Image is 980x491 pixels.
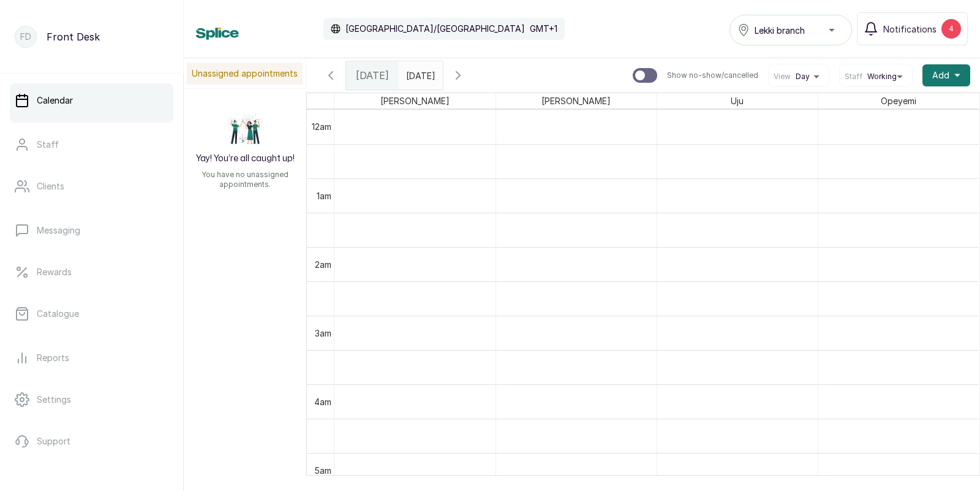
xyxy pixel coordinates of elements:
[796,72,810,82] span: Day
[845,72,907,82] button: StaffWorking
[857,12,968,45] button: Notifications4
[37,224,80,237] p: Messaging
[37,180,64,192] p: Clients
[312,258,334,271] div: 2am
[728,93,746,108] span: Uju
[774,72,791,82] span: View
[312,327,334,340] div: 3am
[345,23,525,35] p: [GEOGRAPHIC_DATA]/[GEOGRAPHIC_DATA]
[346,61,399,89] div: [DATE]
[309,120,334,133] div: 12am
[196,153,295,165] h2: Yay! You’re all caught up!
[47,29,100,44] p: Front Desk
[10,128,173,162] a: Staff
[774,72,824,82] button: ViewDay
[37,94,73,107] p: Calendar
[37,308,79,320] p: Catalogue
[37,139,59,151] p: Staff
[356,68,389,83] span: [DATE]
[867,72,897,82] span: Working
[20,31,31,43] p: FD
[378,93,452,108] span: [PERSON_NAME]
[312,464,334,477] div: 5am
[10,341,173,375] a: Reports
[10,255,173,289] a: Rewards
[10,424,173,459] a: Support
[37,435,70,447] p: Support
[10,83,173,118] a: Calendar
[10,297,173,331] a: Catalogue
[187,63,303,85] p: Unassigned appointments
[37,352,69,364] p: Reports
[314,189,334,202] div: 1am
[10,213,173,248] a: Messaging
[729,15,852,45] button: Lekki branch
[932,69,949,82] span: Add
[883,23,937,36] span: Notifications
[10,169,173,204] a: Clients
[845,72,862,82] span: Staff
[878,93,919,108] span: Opeyemi
[922,64,970,86] button: Add
[191,170,299,189] p: You have no unassigned appointments.
[539,93,613,108] span: [PERSON_NAME]
[530,23,557,35] p: GMT+1
[312,395,334,408] div: 4am
[941,19,961,39] div: 4
[37,266,72,278] p: Rewards
[10,383,173,417] a: Settings
[37,394,71,406] p: Settings
[667,70,758,80] p: Show no-show/cancelled
[755,24,805,37] span: Lekki branch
